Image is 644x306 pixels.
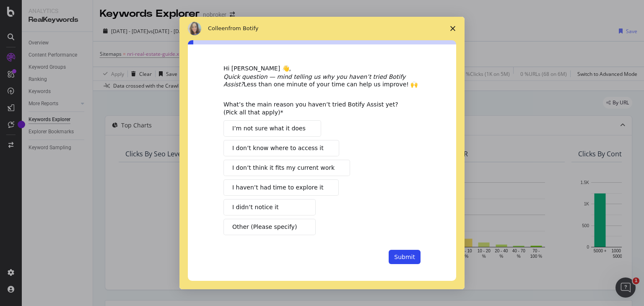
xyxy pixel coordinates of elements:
span: I don’t know where to access it [232,144,324,153]
span: I haven’t had time to explore it [232,183,323,192]
button: Other (Please specify) [223,219,316,235]
span: Other (Please specify) [232,223,297,231]
button: Submit [389,250,421,264]
img: Profile image for Colleen [188,22,201,35]
span: I’m not sure what it does [232,124,306,133]
span: from Botify [229,25,259,31]
span: Close survey [441,17,465,40]
button: I don’t think it fits my current work [223,160,350,176]
div: Less than one minute of your time can help us improve! 🙌 [223,73,421,88]
button: I didn’t notice it [223,199,316,215]
i: Quick question — mind telling us why you haven’t tried Botify Assist? [223,73,405,88]
span: I didn’t notice it [232,203,278,212]
span: Colleen [208,25,229,31]
button: I’m not sure what it does [223,120,321,137]
div: Hi [PERSON_NAME] 👋, [223,65,421,73]
button: I don’t know where to access it [223,140,339,156]
span: I don’t think it fits my current work [232,163,335,172]
button: I haven’t had time to explore it [223,179,339,196]
div: What’s the main reason you haven’t tried Botify Assist yet? (Pick all that apply) [223,101,408,116]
